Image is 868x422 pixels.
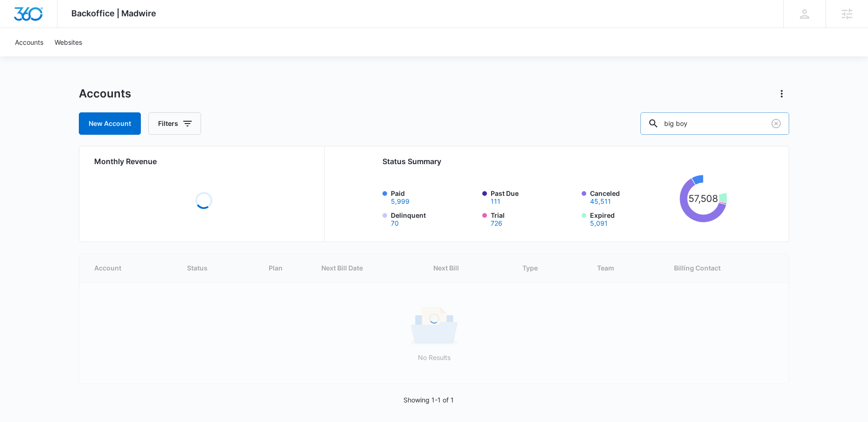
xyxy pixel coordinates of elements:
[491,210,576,227] label: Trial
[9,28,49,56] a: Accounts
[688,193,718,204] tspan: 57,508
[148,112,201,135] button: Filters
[491,220,502,227] button: Trial
[590,198,611,205] button: Canceled
[590,220,608,227] button: Expired
[403,395,454,405] p: Showing 1-1 of 1
[491,188,576,205] label: Past Due
[590,188,676,205] label: Canceled
[71,8,156,18] span: Backoffice | Madwire
[382,156,727,167] h2: Status Summary
[491,198,500,205] button: Past Due
[94,156,313,167] h2: Monthly Revenue
[79,87,131,101] h1: Accounts
[391,210,477,227] label: Delinquent
[391,188,477,205] label: Paid
[391,198,410,205] button: Paid
[640,112,789,135] input: Search
[590,210,676,227] label: Expired
[769,116,784,131] button: Clear
[79,112,141,135] a: New Account
[774,86,789,101] button: Actions
[391,220,399,227] button: Delinquent
[49,28,88,56] a: Websites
